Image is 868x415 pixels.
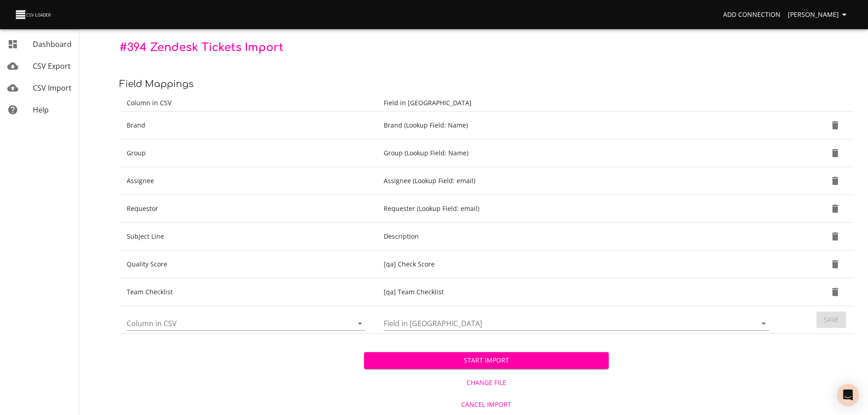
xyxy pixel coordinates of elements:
[119,95,376,112] th: Column in CSV
[719,6,784,23] a: Add Connection
[33,105,49,115] span: Help
[119,251,376,278] td: Quality Score
[824,281,846,303] button: Delete
[824,225,846,247] button: Delete
[119,167,376,195] td: Assignee
[354,317,366,330] button: Open
[364,352,609,369] button: Start Import
[368,377,605,389] span: Change File
[837,384,859,406] div: Open Intercom Messenger
[824,198,846,220] button: Delete
[376,278,780,306] td: [qa] Team Checklist
[376,95,780,112] th: Field in [GEOGRAPHIC_DATA]
[119,278,376,306] td: Team Checklist
[376,139,780,167] td: Group (Lookup Field: Name)
[757,317,770,330] button: Open
[119,223,376,251] td: Subject Line
[119,139,376,167] td: Group
[119,79,194,89] span: Field Mappings
[376,251,780,278] td: [qa] Check Score
[119,112,376,139] td: Brand
[368,399,605,410] span: Cancel Import
[824,142,846,164] button: Delete
[376,223,780,251] td: Description
[784,6,853,23] button: [PERSON_NAME]
[376,195,780,223] td: Requester (Lookup Field: email)
[33,61,71,71] span: CSV Export
[33,39,72,49] span: Dashboard
[723,9,781,20] span: Add Connection
[364,396,609,413] button: Cancel Import
[15,8,53,21] img: CSV Loader
[119,195,376,223] td: Requestor
[824,170,846,192] button: Delete
[824,253,846,275] button: Delete
[376,167,780,195] td: Assignee (Lookup Field: email)
[33,83,72,93] span: CSV Import
[119,41,283,54] span: # 394 Zendesk Tickets Import
[376,112,780,139] td: Brand (Lookup Field: Name)
[824,114,846,136] button: Delete
[364,374,609,391] button: Change File
[788,9,850,20] span: [PERSON_NAME]
[371,355,601,366] span: Start Import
